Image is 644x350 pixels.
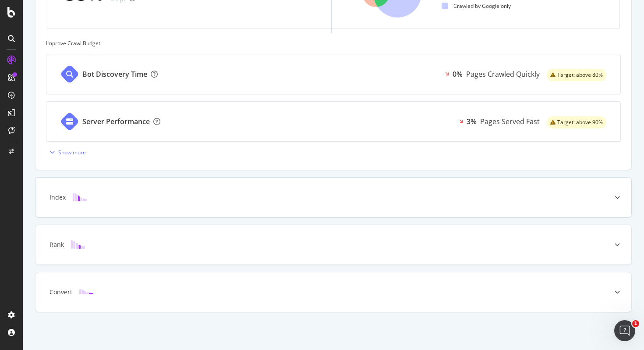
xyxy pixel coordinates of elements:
[58,149,86,156] div: Show more
[547,69,606,81] div: warning label
[50,288,72,296] div: Convert
[82,69,147,79] div: Bot Discovery Time
[480,117,540,127] div: Pages Served Fast
[442,2,511,10] div: Crawled by Google only
[50,193,66,202] div: Index
[632,320,639,327] span: 1
[46,101,621,142] a: Server Performance3%Pages Served Fastwarning label
[46,145,86,159] button: Show more
[466,69,540,79] div: Pages Crawled Quickly
[50,240,64,249] div: Rank
[46,39,621,47] div: Improve Crawl Budget
[547,116,606,129] div: warning label
[467,117,477,127] div: 3%
[73,193,87,201] img: block-icon
[557,72,603,78] span: Target: above 80%
[557,120,603,125] span: Target: above 90%
[71,240,85,249] img: block-icon
[614,320,635,341] iframe: Intercom live chat
[79,288,93,296] img: block-icon
[453,69,463,79] div: 0%
[82,117,150,127] div: Server Performance
[46,54,621,94] a: Bot Discovery Time0%Pages Crawled Quicklywarning label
